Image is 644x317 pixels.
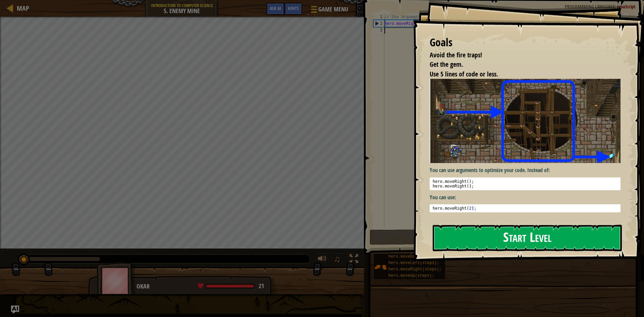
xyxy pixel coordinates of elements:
span: hero.moveRight(steps); [388,267,441,272]
div: 1 [373,13,384,20]
p: You can use: [430,194,626,201]
li: Avoid the fire traps! [421,50,619,60]
a: Map [13,4,29,13]
button: Run [370,229,634,245]
span: hero.moveDown(steps); [388,254,439,259]
div: Okar [137,282,269,291]
button: Start Level [433,225,622,251]
button: ♫ [332,253,344,267]
span: Avoid the fire traps! [430,50,482,59]
div: 3 [373,27,384,34]
button: Game Menu [306,3,352,18]
span: Use 5 lines of code or less. [430,69,498,78]
span: Get the gem. [430,60,463,69]
span: Map [17,4,29,13]
button: Ask AI [266,3,284,15]
img: thang_avatar_frame.png [97,262,136,299]
span: Hints [288,5,299,11]
span: ♫ [334,254,340,264]
button: Ask AI [11,306,19,314]
button: Adjust volume [316,253,329,267]
li: Use 5 lines of code or less. [421,69,619,79]
span: Game Menu [318,5,348,14]
p: You can use arguments to optimize your code. Instead of: [430,166,626,174]
img: portrait.png [374,261,387,273]
li: Get the gem. [421,60,619,69]
span: hero.moveLeft(steps); [388,261,439,265]
div: health: 21 / 21 [198,283,264,289]
span: hero.moveUp(steps); [388,273,434,278]
img: Enemy mine [430,79,626,163]
span: Ask AI [270,5,281,11]
span: 21 [259,282,264,290]
div: Goals [430,35,621,50]
button: Toggle fullscreen [347,253,361,267]
div: 2 [374,20,384,27]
